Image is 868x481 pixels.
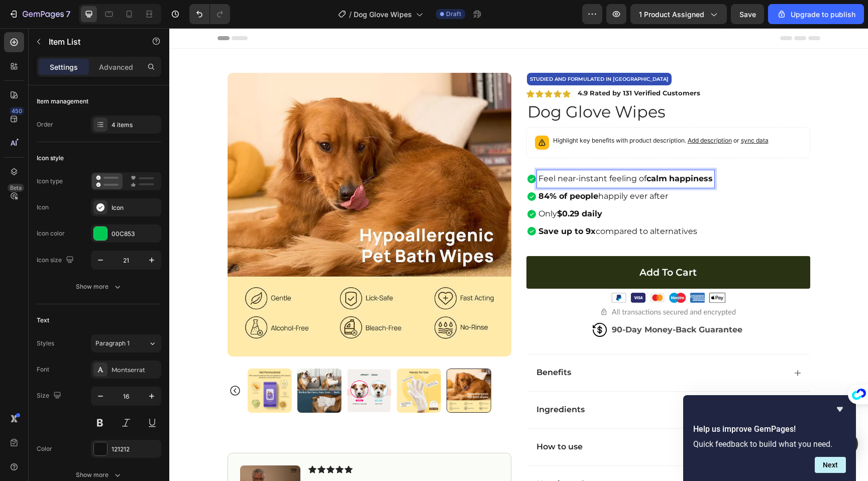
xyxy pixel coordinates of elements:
[357,265,641,287] img: gempages_573216748623364870-4dcece90-6bb0-48ce-9075-2e1290c2cdb6.png
[369,198,426,208] strong: Save up to 9x
[354,9,412,20] span: Dog Glove Wipes
[369,163,429,173] strong: 84% of people
[384,107,599,117] p: Highlight key benefits with product description.
[369,144,544,158] p: Feel near-instant feeling of
[367,377,415,387] p: Ingredients
[443,297,573,306] strong: 90-Day Money-Back Guarantee
[446,10,461,19] span: Draft
[369,179,544,193] p: Only
[37,389,63,403] div: Size
[37,339,54,348] div: Styles
[768,4,864,24] button: Upgrade to publish
[477,146,498,155] strong: calm
[693,423,846,435] h2: Help us improve GemPages!
[368,195,545,212] div: Rich Text Editor. Editing area: main
[112,229,159,238] div: 00C853
[572,108,599,116] span: sync data
[8,184,24,192] div: Beta
[693,403,846,473] div: Help us improve GemPages!
[563,108,599,116] span: or
[112,366,159,375] div: Montserrat
[112,445,159,454] div: 121212
[37,316,49,325] div: Text
[169,28,868,481] iframe: To enrich screen reader interactions, please activate Accessibility in Grammarly extension settings
[408,61,531,69] strong: 4.9 Rated by 131 Verified Customers
[4,4,75,24] button: 7
[500,146,544,155] strong: happiness
[50,62,78,72] p: Settings
[49,36,134,48] p: Item List
[731,4,764,24] button: Save
[693,439,846,449] p: Quick feedback to build what you need.
[361,48,499,54] p: studied and formulated in [GEOGRAPHIC_DATA]
[37,177,63,186] div: Icon type
[91,334,161,352] button: Paragraph 1
[518,108,563,116] span: Add description
[95,339,130,348] span: Paragraph 1
[739,10,756,19] span: Save
[630,4,727,24] button: 1 product assigned
[368,177,545,195] div: Rich Text Editor. Editing area: main
[37,365,49,374] div: Font
[367,414,413,424] p: How to use
[37,154,64,163] div: Icon style
[349,9,352,20] span: /
[368,142,545,160] div: Rich Text Editor. Editing area: main
[369,161,544,176] p: happily ever after
[189,4,230,24] div: Undo/Redo
[357,72,641,95] h1: Dog Glove Wipes
[834,403,846,415] button: Hide survey
[357,228,641,261] button: Add to cart
[112,203,159,212] div: Icon
[639,9,704,20] span: 1 product assigned
[369,196,544,211] p: compared to alternatives
[112,121,159,130] div: 4 items
[76,282,123,292] div: Show more
[368,160,545,177] div: Rich Text Editor. Editing area: main
[99,62,133,72] p: Advanced
[37,229,65,238] div: Icon color
[37,278,161,296] button: Show more
[66,8,70,20] p: 7
[470,238,527,251] div: Add to cart
[37,254,76,267] div: Icon size
[37,120,53,129] div: Order
[367,339,402,350] p: Benefits
[10,107,24,115] div: 450
[76,470,123,480] div: Show more
[815,457,846,473] button: Next question
[367,451,421,461] p: How it works
[37,97,88,106] div: Item management
[388,181,433,190] strong: $0.29 daily
[37,203,49,212] div: Icon
[777,9,855,20] div: Upgrade to publish
[37,444,52,453] div: Color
